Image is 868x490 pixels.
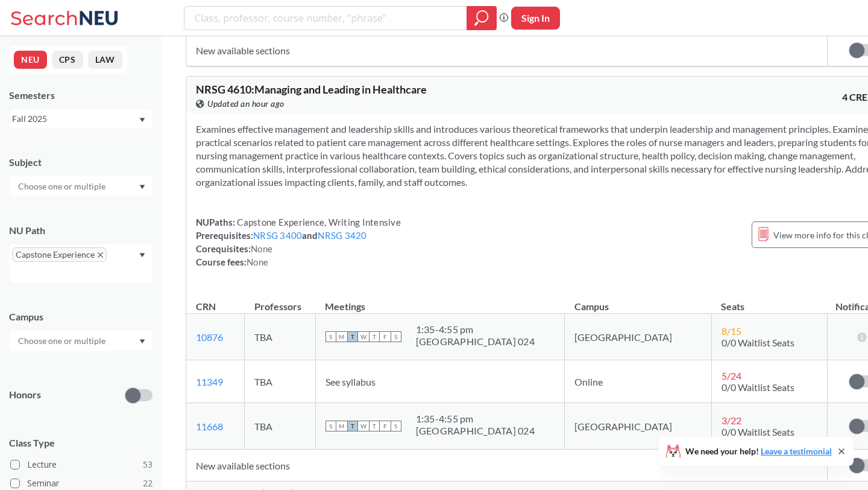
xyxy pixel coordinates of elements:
[139,253,145,258] svg: Dropdown arrow
[391,331,401,342] span: S
[12,112,138,126] div: Fall 2025
[88,51,122,69] button: LAW
[245,360,315,403] td: TBA
[315,288,565,314] th: Meetings
[10,457,153,472] label: Lecture
[369,421,380,431] span: T
[369,331,380,342] span: T
[9,109,153,129] div: Fall 2025Dropdown arrow
[416,425,535,437] div: [GEOGRAPHIC_DATA] 024
[139,118,145,122] svg: Dropdown arrow
[474,10,489,27] svg: magnifying glass
[139,185,145,189] svg: Dropdown arrow
[722,415,741,426] span: 3 / 22
[565,288,712,314] th: Campus
[196,300,216,313] div: CRN
[143,477,153,490] span: 22
[247,256,268,267] span: None
[98,252,103,258] svg: X to remove pill
[565,360,712,403] td: Online
[416,413,535,425] div: 1:35 - 4:55 pm
[347,421,358,431] span: T
[722,426,794,437] span: 0/0 Waitlist Seats
[251,243,272,254] span: None
[325,421,336,431] span: S
[12,247,107,262] span: Capstone ExperienceX to remove pill
[9,224,153,237] div: NU Path
[722,325,741,337] span: 8 / 15
[416,323,535,336] div: 1:35 - 4:55 pm
[336,421,347,431] span: M
[380,421,391,431] span: F
[416,336,535,348] div: [GEOGRAPHIC_DATA] 024
[565,314,712,360] td: [GEOGRAPHIC_DATA]
[193,8,458,28] input: Class, professor, course number, "phrase"
[336,331,347,342] span: M
[380,331,391,342] span: F
[318,230,366,241] a: NRSG 3420
[196,331,223,343] a: 10876
[761,446,832,456] a: Leave a testimonial
[565,403,712,450] td: [GEOGRAPHIC_DATA]
[9,244,153,283] div: Capstone ExperienceX to remove pillDropdown arrow
[9,436,153,450] span: Class Type
[52,51,83,69] button: CPS
[143,458,153,471] span: 53
[207,97,285,110] span: Updated an hour ago
[12,179,113,194] input: Choose one or multiple
[9,388,41,402] p: Honors
[722,337,794,348] span: 0/0 Waitlist Seats
[14,51,47,69] button: NEU
[139,339,145,344] svg: Dropdown arrow
[196,215,401,269] div: NUPaths: Prerequisites: and Corequisites: Course fees:
[9,156,153,169] div: Subject
[358,421,369,431] span: W
[685,447,832,456] span: We need your help!
[235,217,401,227] span: Capstone Experience, Writing Intensive
[325,331,336,342] span: S
[196,83,427,96] span: NRSG 4610 : Managing and Leading in Healthcare
[391,421,401,431] span: S
[347,331,358,342] span: T
[253,230,302,241] a: NRSG 3400
[9,331,153,351] div: Dropdown arrow
[722,370,741,381] span: 5 / 24
[245,403,315,450] td: TBA
[196,376,223,387] a: 11349
[358,331,369,342] span: W
[722,381,794,393] span: 0/0 Waitlist Seats
[186,450,828,482] td: New available sections
[245,314,315,360] td: TBA
[511,7,560,30] button: Sign In
[9,89,153,102] div: Semesters
[467,6,497,30] div: magnifying glass
[9,176,153,197] div: Dropdown arrow
[9,310,153,323] div: Campus
[196,421,223,432] a: 11668
[12,334,113,348] input: Choose one or multiple
[711,288,827,314] th: Seats
[325,376,376,387] span: See syllabus
[245,288,315,314] th: Professors
[186,34,828,66] td: New available sections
